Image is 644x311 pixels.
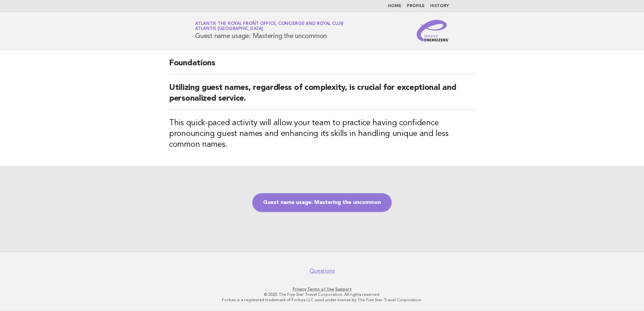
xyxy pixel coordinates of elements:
[169,82,475,110] h2: Utilizing guest names, regardless of complexity, is crucial for exceptional and personalized serv...
[293,287,306,291] a: Privacy
[335,287,352,291] a: Support
[388,4,401,8] a: Home
[169,118,475,150] h3: This quick-paced activity will allow your team to practice having confidence pronouncing guest na...
[430,4,449,8] a: History
[195,22,344,39] h1: Guest name usage: Mastering the uncommon
[169,58,475,74] h2: Foundations
[307,287,334,291] a: Terms of Use
[116,297,528,303] p: Forbes is a registered trademark of Forbes LLC used under license by The Five Star Travel Corpora...
[252,193,392,212] a: Guest name usage: Mastering the uncommon
[417,20,449,41] img: Service Energizers
[195,22,344,31] a: Atlantis The Royal Front Office, Concierge and Royal ClubAtlantis [GEOGRAPHIC_DATA]
[195,27,263,31] span: Atlantis [GEOGRAPHIC_DATA]
[310,268,335,274] a: Questions
[116,292,528,297] p: © 2025 The Five Star Travel Corporation. All rights reserved.
[116,286,528,292] p: · ·
[407,4,425,8] a: Profile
